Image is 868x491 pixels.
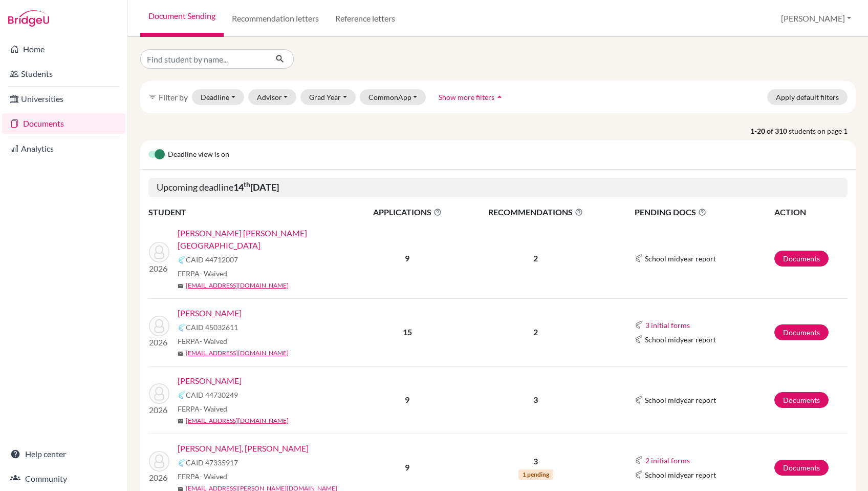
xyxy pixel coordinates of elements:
a: Analytics [2,138,125,159]
span: Show more filters [439,93,494,101]
span: Filter by [159,92,188,102]
span: CAID 44730249 [186,390,238,400]
span: School midyear report [645,334,716,345]
img: Giacomín Méndez, Alessia Nicole [149,451,169,472]
span: School midyear report [645,469,716,480]
span: School midyear report [645,253,716,264]
button: 3 initial forms [645,319,690,331]
sup: th [244,180,250,189]
span: - Waived [200,404,227,413]
span: mail [178,283,184,289]
span: APPLICATIONS [354,206,461,218]
img: Common App logo [635,470,643,479]
span: PENDING DOCS [635,206,773,218]
p: 2026 [149,404,169,416]
img: Davidson, Ruby [149,383,169,404]
span: FERPA [178,268,227,279]
button: [PERSON_NAME] [776,9,856,28]
span: mail [178,418,184,424]
p: 2 [462,252,610,264]
b: 9 [405,462,409,472]
span: FERPA [178,403,227,414]
th: STUDENT [148,206,353,219]
span: CAID 45032611 [186,322,238,333]
span: mail [178,351,184,357]
a: Universities [2,89,125,109]
button: Advisor [248,89,297,105]
th: ACTION [774,206,848,219]
img: Common App logo [635,396,643,404]
img: Common App logo [635,456,643,464]
img: Common App logo [635,335,643,343]
button: Grad Year [300,89,356,105]
span: School midyear report [645,395,716,405]
a: Students [2,64,125,84]
img: Common App logo [178,323,186,332]
a: [PERSON_NAME] [178,307,242,319]
button: Deadline [192,89,244,105]
input: Find student by name... [140,49,267,69]
img: Curry, Owen [149,316,169,336]
p: 2026 [149,336,169,349]
button: CommonApp [360,89,426,105]
a: [PERSON_NAME] [178,375,242,387]
span: Deadline view is on [168,149,229,161]
button: 2 initial forms [645,455,690,466]
span: RECOMMENDATIONS [462,206,610,218]
a: Documents [2,113,125,134]
span: - Waived [200,269,227,278]
a: [EMAIL_ADDRESS][DOMAIN_NAME] [186,349,289,358]
a: Documents [774,251,829,267]
a: [EMAIL_ADDRESS][DOMAIN_NAME] [186,281,289,290]
a: Help center [2,444,125,464]
img: Common App logo [635,321,643,329]
button: Show more filtersarrow_drop_up [430,89,513,105]
span: CAID 44712007 [186,254,238,265]
span: FERPA [178,471,227,482]
span: - Waived [200,337,227,345]
a: [PERSON_NAME] [PERSON_NAME][GEOGRAPHIC_DATA] [178,227,360,252]
span: - Waived [200,472,227,481]
p: 2 [462,326,610,338]
p: 2026 [149,262,169,275]
b: 9 [405,253,409,263]
span: students on page 1 [789,126,856,136]
img: Common App logo [635,254,643,262]
img: Common App logo [178,256,186,264]
i: filter_list [148,93,157,101]
button: Apply default filters [767,89,848,105]
img: Bridge-U [8,10,49,27]
a: Documents [774,460,829,476]
span: 1 pending [518,469,553,480]
span: FERPA [178,336,227,346]
a: Documents [774,324,829,340]
b: 9 [405,395,409,404]
h5: Upcoming deadline [148,178,848,197]
img: Castro Montvelisky, Sofía [149,242,169,262]
p: 3 [462,455,610,467]
a: Documents [774,392,829,408]
i: arrow_drop_up [494,92,505,102]
a: [PERSON_NAME], [PERSON_NAME] [178,442,309,455]
img: Common App logo [178,459,186,467]
img: Common App logo [178,391,186,399]
a: [EMAIL_ADDRESS][DOMAIN_NAME] [186,416,289,425]
b: 15 [403,327,412,337]
strong: 1-20 of 310 [750,126,789,136]
span: CAID 47335917 [186,457,238,468]
a: Home [2,39,125,59]
p: 3 [462,394,610,406]
p: 2026 [149,472,169,484]
b: 14 [DATE] [233,181,279,193]
a: Community [2,468,125,489]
